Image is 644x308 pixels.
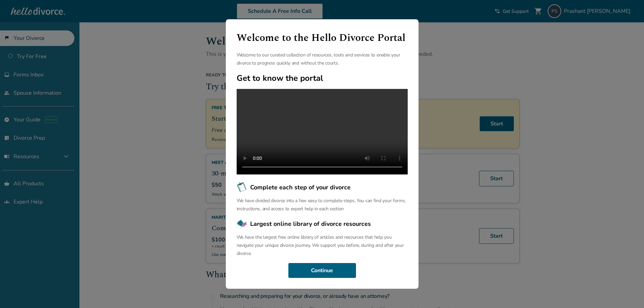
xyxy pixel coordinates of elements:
span: Largest online library of divorce resources [250,219,371,228]
iframe: Chat Widget [610,276,644,308]
h1: Welcome to the Hello Divorce Portal [237,30,408,46]
button: Continue [288,263,356,278]
p: We have the largest free online library of articles and resources that help you navigate your uni... [237,233,408,258]
span: Complete each step of your divorce [250,183,351,192]
p: We have divided divorce into a few easy to complete steps. You can find your forms, instructions,... [237,197,408,213]
img: Complete each step of your divorce [237,182,247,193]
p: Welcome to our curated collection of resources, tools and services to enable your divorce to prog... [237,51,408,67]
img: Largest online library of divorce resources [237,218,247,229]
h2: Get to know the portal [237,73,408,84]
